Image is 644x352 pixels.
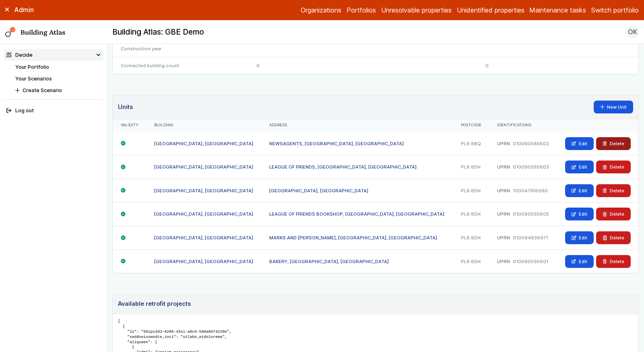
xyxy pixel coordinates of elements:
button: Log out [4,105,103,117]
div: PL6 8DH [453,226,489,250]
dd: 100041168060 [513,187,548,194]
a: [GEOGRAPHIC_DATA], [GEOGRAPHIC_DATA] [269,188,368,193]
button: Delete [596,161,631,173]
div: PL6 8DH [453,202,489,226]
dd: 010090565802 [513,140,549,147]
dt: UPRN [497,187,510,194]
dd: 010090565803 [513,164,549,170]
img: main-0bbd2752.svg [5,27,16,37]
h3: Available retrofit projects [118,299,191,308]
a: Edit [565,161,594,173]
a: Edit [565,137,594,150]
a: Maintenance tasks [529,5,586,15]
button: Create Scenario [13,84,103,96]
div: Identifications [497,123,549,128]
dt: UPRN [497,164,510,170]
a: Edit [565,208,594,220]
dt: UPRN [497,258,510,265]
dt: UPRN [497,235,510,241]
div: Validity [121,123,139,128]
div: PL6 8BQ [453,132,489,155]
div: Connected building count [113,57,249,74]
dt: UPRN [497,211,510,217]
a: BAKERY, [GEOGRAPHIC_DATA], [GEOGRAPHIC_DATA] [269,259,389,264]
div: Building [154,123,254,128]
a: [GEOGRAPHIC_DATA], [GEOGRAPHIC_DATA] [154,259,253,264]
button: Delete [596,137,631,150]
div: PL6 8DH [453,249,489,273]
div: PL6 8DH [453,155,489,179]
a: MARKS AND [PERSON_NAME], [GEOGRAPHIC_DATA], [GEOGRAPHIC_DATA] [269,235,437,241]
button: Delete [596,255,631,268]
div: Decide [6,51,33,59]
div: PL6 8DH [453,179,489,202]
span: OK [628,27,637,37]
button: Switch portfolio [591,5,639,15]
a: Portfolios [347,5,376,15]
a: New Unit [594,101,634,113]
a: Your Portfolio [15,64,49,70]
a: [GEOGRAPHIC_DATA], [GEOGRAPHIC_DATA] [154,188,253,193]
div: 0 [249,57,409,74]
a: [GEOGRAPHIC_DATA], [GEOGRAPHIC_DATA] [154,141,253,146]
button: OK [626,25,639,38]
dt: UPRN [497,140,510,147]
a: Edit [565,255,594,268]
a: [GEOGRAPHIC_DATA], [GEOGRAPHIC_DATA] [154,235,253,241]
a: [GEOGRAPHIC_DATA], [GEOGRAPHIC_DATA] [154,211,253,217]
a: Your Scenarios [15,76,52,82]
a: LEAGUE OF FRIENDS, [GEOGRAPHIC_DATA], [GEOGRAPHIC_DATA] [269,164,417,170]
a: [GEOGRAPHIC_DATA], [GEOGRAPHIC_DATA] [154,164,253,170]
a: Organizations [301,5,341,15]
dd: 010090565801 [513,258,548,265]
div: Address [269,123,446,128]
dd: 010090565805 [513,211,549,217]
div: Construction year [113,40,249,57]
dd: 010094638971 [513,235,548,241]
summary: Decide [4,49,103,61]
button: Delete [596,184,631,197]
button: Delete [596,231,631,244]
h3: Units [118,103,133,111]
div: Postcode [461,123,482,128]
a: Edit [565,231,594,244]
h2: Building Atlas: GBE Demo [112,27,204,37]
a: Edit [565,184,594,197]
div: 0 [478,57,639,74]
button: Delete [596,208,631,220]
a: LEAGUE OF FRIENDS BOOKSHOP, [GEOGRAPHIC_DATA], [GEOGRAPHIC_DATA] [269,211,444,217]
a: Unidentified properties [457,5,524,15]
a: NEWSAGENTS, [GEOGRAPHIC_DATA], [GEOGRAPHIC_DATA] [269,141,404,146]
a: Unresolvable properties [381,5,452,15]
